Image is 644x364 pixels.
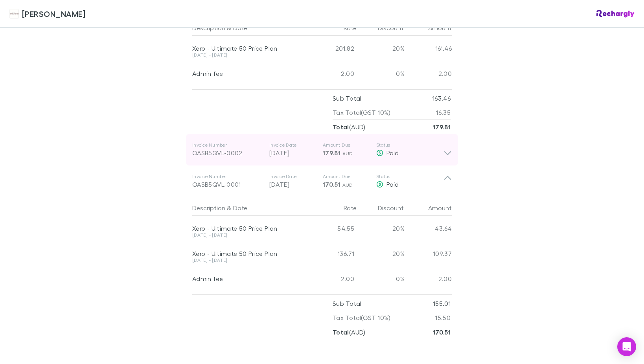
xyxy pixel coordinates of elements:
div: 161.46 [405,36,452,61]
div: & [192,20,307,36]
div: OASB5QVL-0002 [192,148,263,158]
div: Xero - Ultimate 50 Price Plan [192,44,307,52]
div: 0% [357,266,405,291]
strong: 179.81 [433,123,451,131]
p: Invoice Date [269,142,316,148]
p: 155.01 [433,296,451,311]
p: Sub Total [333,296,361,311]
p: ( AUD ) [333,325,366,339]
div: [DATE] - [DATE] [192,233,307,237]
p: Sub Total [333,91,361,105]
span: AUD [342,182,353,188]
span: AUD [342,151,353,156]
div: Xero - Ultimate 50 Price Plan [192,224,307,232]
div: 0% [357,61,405,86]
div: 20% [357,216,405,241]
div: [DATE] - [DATE] [192,258,307,263]
div: Invoice NumberOASB5QVL-0002Invoice Date[DATE]Amount Due179.81 AUDStatusPaid [186,134,458,165]
div: 20% [357,241,405,266]
span: Paid [386,180,399,188]
p: Invoice Number [192,142,263,148]
p: Tax Total (GST 10%) [333,105,391,119]
div: 2.00 [405,61,452,86]
p: Invoice Number [192,173,263,180]
p: [DATE] [269,148,316,158]
button: Date [233,20,247,36]
div: 54.55 [310,216,357,241]
div: Admin fee [192,275,307,283]
p: 15.50 [435,311,451,325]
div: 201.82 [310,36,357,61]
p: ( AUD ) [333,120,366,134]
img: Rechargly Logo [596,10,635,18]
p: Status [376,142,443,148]
p: Invoice Date [269,173,316,180]
div: 136.71 [310,241,357,266]
p: Amount Due [323,173,370,180]
span: Paid [386,149,399,156]
strong: Total [333,328,349,336]
div: [DATE] - [DATE] [192,53,307,57]
p: 16.35 [436,105,451,119]
p: 163.46 [432,91,451,105]
div: 43.64 [405,216,452,241]
span: [PERSON_NAME] [22,8,85,20]
div: Xero - Ultimate 50 Price Plan [192,250,307,257]
p: Amount Due [323,142,370,148]
strong: 170.51 [433,328,451,336]
div: 20% [357,36,405,61]
img: Hales Douglass's Logo [9,9,19,18]
p: Tax Total (GST 10%) [333,311,391,325]
div: 109.37 [405,241,452,266]
p: Status [376,173,443,180]
div: 2.00 [310,61,357,86]
button: Description [192,200,225,216]
button: Description [192,20,225,36]
strong: Total [333,123,349,131]
div: Invoice NumberOASB5QVL-0001Invoice Date[DATE]Amount Due170.51 AUDStatusPaid [186,165,458,197]
div: OASB5QVL-0001 [192,180,263,189]
button: Date [233,200,247,216]
p: [DATE] [269,180,316,189]
span: 179.81 [323,149,340,157]
div: 2.00 [405,266,452,291]
div: Admin fee [192,70,307,77]
div: & [192,200,307,216]
div: Open Intercom Messenger [617,337,636,356]
span: 170.51 [323,180,340,188]
div: 2.00 [310,266,357,291]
